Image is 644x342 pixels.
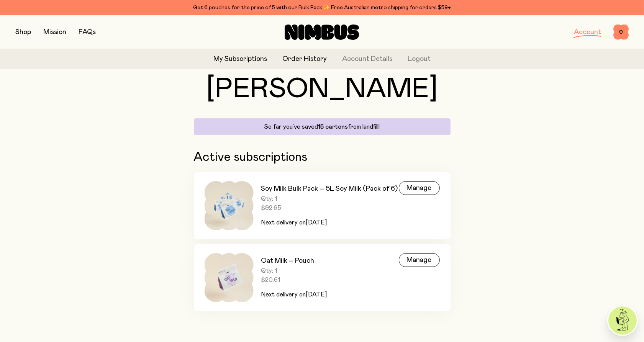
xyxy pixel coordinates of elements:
p: So far you’ve saved from landfill! [198,123,446,131]
div: Manage [399,181,440,195]
h3: Oat Milk – Pouch [261,256,327,265]
a: Account [574,29,601,36]
span: [DATE] [306,219,327,226]
p: Next delivery on [261,218,398,227]
img: agent [608,306,637,335]
a: Soy Milk Bulk Pack – 5L Soy Milk (Pack of 6)Qty: 1$92.65Next delivery on[DATE]Manage [194,172,451,239]
button: 0 [613,25,629,40]
a: Account Details [342,54,392,64]
h2: Active subscriptions [194,151,451,164]
a: FAQs [79,29,96,36]
button: Logout [408,54,431,64]
h1: [PERSON_NAME] [194,75,451,103]
div: Manage [399,253,440,267]
span: 15 cartons [318,124,348,130]
span: Qty: 1 [261,267,327,275]
span: $92.65 [261,204,398,212]
h3: Soy Milk Bulk Pack – 5L Soy Milk (Pack of 6) [261,184,398,193]
span: $20.61 [261,276,327,284]
a: Order History [282,54,327,64]
a: My Subscriptions [213,54,267,64]
a: Mission [43,29,66,36]
div: Get 6 pouches for the price of 5 with our Bulk Pack ✨ Free Australian metro shipping for orders $59+ [15,3,629,12]
span: [DATE] [306,291,327,298]
span: Qty: 1 [261,195,398,203]
a: Oat Milk – PouchQty: 1$20.61Next delivery on[DATE]Manage [194,244,451,311]
p: Next delivery on [261,290,327,299]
